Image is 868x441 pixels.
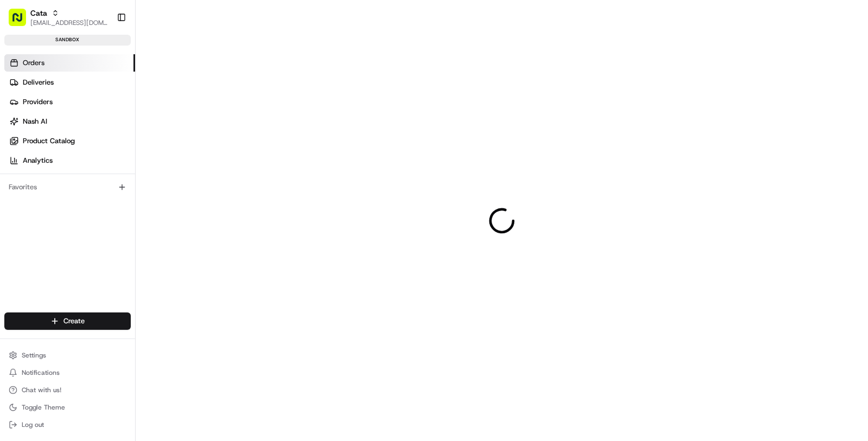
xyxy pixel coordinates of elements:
span: Orders [23,58,44,68]
div: Favorites [4,178,131,196]
span: Settings [22,351,46,360]
span: Toggle Theme [22,403,65,412]
span: Product Catalog [23,136,75,146]
span: Deliveries [23,78,54,87]
span: Notifications [22,368,60,377]
span: Nash AI [23,117,47,126]
button: Toggle Theme [4,400,131,415]
a: Orders [4,54,135,72]
button: [EMAIL_ADDRESS][DOMAIN_NAME] [30,18,108,27]
div: sandbox [4,35,131,46]
a: Product Catalog [4,132,135,150]
button: Chat with us! [4,382,131,398]
span: Create [63,316,85,326]
button: Cata[EMAIL_ADDRESS][DOMAIN_NAME] [4,4,112,30]
span: Analytics [23,156,53,165]
span: Providers [23,97,53,107]
button: Create [4,312,131,330]
a: Nash AI [4,113,135,130]
span: Log out [22,420,44,429]
button: Notifications [4,365,131,380]
button: Settings [4,348,131,363]
button: Cata [30,8,47,18]
a: Analytics [4,152,135,169]
a: Providers [4,93,135,111]
a: Deliveries [4,74,135,91]
span: Chat with us! [22,386,61,394]
button: Log out [4,417,131,432]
